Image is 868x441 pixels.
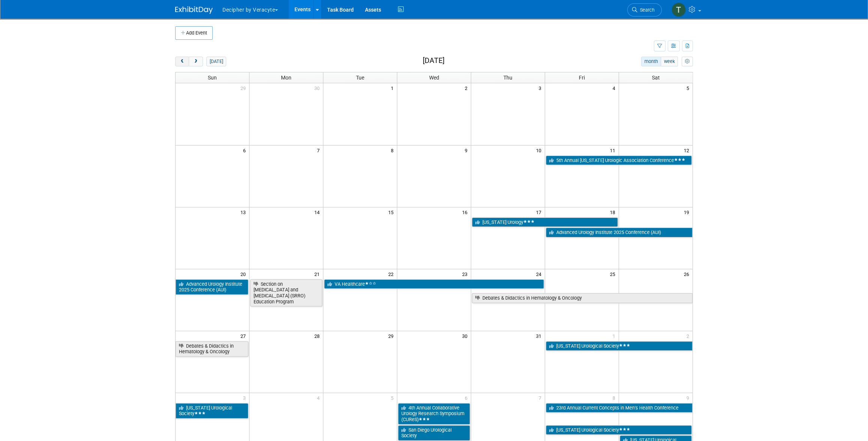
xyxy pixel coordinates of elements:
a: San Diego Urological Society [398,425,470,441]
span: 18 [609,207,619,217]
span: 1 [390,83,397,93]
span: 24 [535,269,545,279]
span: Wed [429,75,439,81]
span: 4 [316,393,323,402]
span: 5 [390,393,397,402]
span: 30 [314,83,323,93]
span: 19 [683,207,692,217]
span: 21 [314,269,323,279]
span: 29 [240,83,249,93]
span: 10 [535,145,545,155]
a: Search [627,3,662,16]
button: prev [175,57,189,66]
span: 4 [612,83,619,93]
span: 2 [464,83,471,93]
span: 3 [538,83,545,93]
span: 31 [535,331,545,340]
span: 30 [461,331,471,340]
a: VA Healthcare [324,279,544,289]
span: 6 [242,145,249,155]
span: 7 [538,393,545,402]
span: 26 [683,269,692,279]
span: 6 [464,393,471,402]
span: 2 [686,331,692,340]
a: 23rd Annual Current Concepts in Men’s Health Conference [546,403,692,413]
a: [US_STATE] Urological Society [546,341,692,351]
a: Advanced Urology Institute 2025 Conference (AUI) [546,228,692,237]
a: 4th Annual Collaborative Urology Research Symposium (CUReS) [398,403,470,424]
span: 9 [464,145,471,155]
span: 5 [686,83,692,93]
a: Section on [MEDICAL_DATA] and [MEDICAL_DATA] (SRRO) Education Program [250,279,322,307]
span: 9 [686,393,692,402]
button: [DATE] [206,57,226,66]
span: 22 [387,269,397,279]
span: Thu [503,75,512,81]
span: 8 [390,145,397,155]
button: myCustomButton [682,57,693,66]
a: [US_STATE] Urological Society [176,403,248,418]
span: 3 [242,393,249,402]
span: 16 [461,207,471,217]
span: Fri [579,75,585,81]
button: Add Event [175,26,213,40]
span: 20 [240,269,249,279]
i: Personalize Calendar [685,59,689,64]
h2: [DATE] [423,57,445,65]
a: 5th Annual [US_STATE] Urologic Association Conference [546,156,692,165]
a: [US_STATE] Urological Society [546,425,692,435]
a: [US_STATE] Urology [472,217,618,227]
span: 13 [240,207,249,217]
span: 28 [314,331,323,340]
button: next [189,57,203,66]
span: 27 [240,331,249,340]
span: 12 [683,145,692,155]
span: Mon [281,75,291,81]
img: ExhibitDay [175,6,213,14]
a: Advanced Urology Institute 2025 Conference (AUI) [176,279,248,295]
span: 25 [609,269,619,279]
button: month [641,57,661,66]
span: 17 [535,207,545,217]
span: 1 [612,331,619,340]
span: Sat [652,75,659,81]
img: Tony Alvarado [671,3,686,17]
span: 29 [387,331,397,340]
span: Tue [356,75,364,81]
span: 23 [461,269,471,279]
span: 14 [314,207,323,217]
a: Debates & Didactics in Hematology & Oncology [176,341,248,357]
span: Search [637,7,655,13]
span: 11 [609,145,619,155]
span: 7 [316,145,323,155]
span: Sun [208,75,217,81]
button: week [661,57,678,66]
a: Debates & Didactics in Hematology & Oncology [472,293,692,303]
span: 15 [387,207,397,217]
span: 8 [612,393,619,402]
